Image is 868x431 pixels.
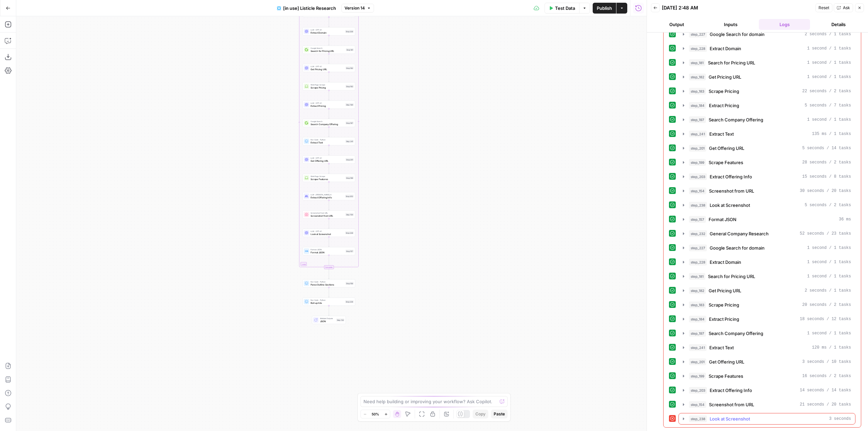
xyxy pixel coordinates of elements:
[346,158,354,161] div: Step 201
[679,342,855,353] button: 120 ms / 1 tasks
[311,122,344,126] span: Search Company Offering
[800,316,851,322] span: 18 seconds / 12 tasks
[709,188,754,194] span: Screenshot from URL
[679,143,855,154] button: 5 seconds / 14 tasks
[802,88,851,94] span: 22 seconds / 2 tasks
[812,131,851,137] span: 135 ms / 1 tasks
[303,211,355,219] div: Screenshot from URLScreenshot from URLStep 154
[689,287,706,294] span: step_182
[679,114,855,125] button: 1 second / 1 tasks
[329,36,330,45] g: Edge from step_228 to step_181
[689,330,706,337] span: step_197
[689,244,707,251] span: step_227
[311,175,344,178] span: Web Page Scrape
[679,413,855,424] button: 3 seconds
[679,371,855,381] button: 16 seconds / 2 tasks
[320,319,335,323] span: JSON
[807,117,851,123] span: 1 second / 1 tasks
[709,373,743,379] span: Scrape Features
[311,251,344,254] span: Format JSON
[329,109,330,119] g: Edge from step_184 to step_197
[689,301,706,308] span: step_183
[709,74,741,80] span: Get Pricing URL
[311,214,344,217] span: Screenshot from URL
[689,415,707,422] span: step_238
[679,29,855,40] button: 2 seconds / 1 tasks
[329,200,330,210] g: Edge from step_203 to step_154
[679,399,855,410] button: 21 seconds / 20 tasks
[345,30,354,33] div: Step 228
[843,5,850,11] span: Ask
[679,328,855,339] button: 1 second / 1 tasks
[709,401,754,408] span: Screenshot from URL
[689,131,707,137] span: step_241
[491,410,508,418] button: Paste
[303,82,355,91] div: Web Page ScrapeScrape PricingStep 183
[346,140,354,143] div: Step 241
[709,159,743,166] span: Scrape Features
[372,411,379,417] span: 50%
[709,116,763,123] span: Search Company Offering
[709,287,741,294] span: Get Pricing URL
[311,86,344,89] span: Scrape Pricing
[807,273,851,279] span: 1 second / 1 tasks
[679,314,855,325] button: 18 seconds / 12 tasks
[679,57,855,68] button: 1 second / 1 tasks
[311,301,344,305] span: Roll up h3s
[689,259,707,266] span: step_228
[710,45,741,52] span: Extract Domain
[709,316,739,322] span: Extract Pricing
[689,74,706,80] span: step_182
[597,5,612,12] span: Publish
[679,214,855,225] button: 36 ms
[555,5,575,12] span: Test Data
[679,200,855,211] button: 5 seconds / 2 tasks
[679,299,855,310] button: 20 seconds / 2 tasks
[709,102,739,109] span: Extract Pricing
[708,273,755,280] span: Search for Pricing URL
[346,48,354,51] div: Step 181
[710,244,765,251] span: Google Search for domain
[689,102,706,109] span: step_184
[705,19,756,30] button: Inputs
[346,213,354,216] div: Step 154
[311,120,344,123] span: Google Search
[545,3,579,14] button: Test Data
[329,17,330,27] g: Edge from step_227 to step_228
[679,72,855,82] button: 1 second / 1 tasks
[802,174,851,180] span: 15 seconds / 8 tasks
[689,173,707,180] span: step_203
[311,49,344,53] span: Search for Pricing URL
[689,159,706,166] span: step_199
[709,145,744,152] span: Get Offering URL
[329,269,330,279] g: Edge from step_151-iteration-end to step_158
[311,159,344,162] span: Get Offering URL
[800,387,851,393] span: 14 seconds / 14 tasks
[689,216,706,223] span: step_157
[679,86,855,97] button: 22 seconds / 2 tasks
[303,279,355,288] div: Run Code · PythonParse Outline SectionsStep 158
[807,245,851,251] span: 1 second / 1 tasks
[689,31,707,38] span: step_227
[303,174,355,182] div: Web Page ScrapeScrape FeaturesStep 199
[802,145,851,151] span: 5 seconds / 14 tasks
[303,192,355,200] div: LLM · [PERSON_NAME] 4Extract Offering InfoStep 203
[345,231,354,234] div: Step 238
[329,164,330,174] g: Edge from step_201 to step_199
[802,302,851,308] span: 20 seconds / 2 tasks
[805,202,851,208] span: 5 seconds / 2 tasks
[311,248,344,251] span: Format JSON
[800,401,851,408] span: 21 seconds / 20 tasks
[329,237,330,247] g: Edge from step_238 to step_157
[311,65,344,68] span: LLM · GPT-4.1
[311,193,344,196] span: LLM · [PERSON_NAME] 4
[689,88,706,95] span: step_183
[689,145,706,152] span: step_201
[329,182,330,192] g: Edge from step_199 to step_203
[475,411,486,417] span: Copy
[303,247,355,255] div: Format JSONFormat JSONStep 157
[344,5,365,11] span: Version 14
[346,121,354,124] div: Step 197
[346,176,354,179] div: Step 199
[593,3,616,14] button: Publish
